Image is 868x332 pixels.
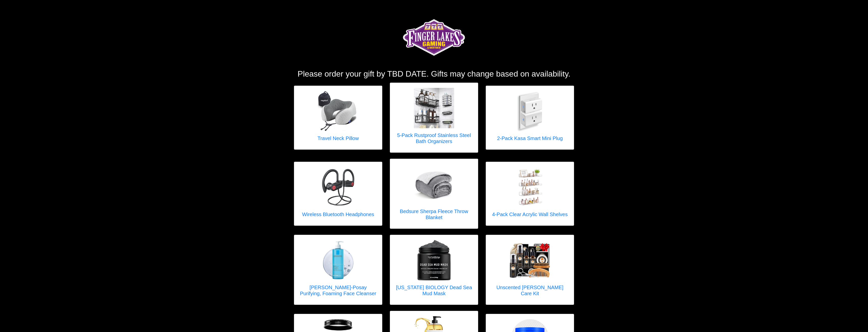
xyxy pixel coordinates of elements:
img: Travel Neck Pillow [318,91,358,131]
a: Bedsure Sherpa Fleece Throw Blanket Bedsure Sherpa Fleece Throw Blanket [395,164,473,223]
a: Travel Neck Pillow Travel Neck Pillow [317,91,359,144]
h5: [PERSON_NAME]-Posay Purifying, Foaming Face Cleanser [299,284,377,296]
img: NEW YORK BIOLOGY Dead Sea Mud Mask [414,240,454,280]
h5: [US_STATE] BIOLOGY Dead Sea Mud Mask [395,284,473,296]
h5: 5-Pack Rustproof Stainless Steel Bath Organizers [395,132,473,144]
h5: Travel Neck Pillow [317,135,359,141]
a: 5-Pack Rustproof Stainless Steel Bath Organizers 5-Pack Rustproof Stainless Steel Bath Organizers [395,88,473,147]
a: La Roche-Posay Purifying, Foaming Face Cleanser [PERSON_NAME]-Posay Purifying, Foaming Face Cleanser [299,240,377,300]
a: Wireless Bluetooth Headphones Wireless Bluetooth Headphones [302,167,374,220]
img: Bedsure Sherpa Fleece Throw Blanket [414,164,454,204]
img: Unscented Beard Care Kit [510,243,550,278]
img: 5-Pack Rustproof Stainless Steel Bath Organizers [414,88,454,128]
img: Logo [401,13,467,63]
img: 2-Pack Kasa Smart Mini Plug [510,91,550,131]
img: La Roche-Posay Purifying, Foaming Face Cleanser [318,240,358,280]
h2: Please order your gift by TBD DATE. Gifts may change based on availability. [294,69,574,79]
a: NEW YORK BIOLOGY Dead Sea Mud Mask [US_STATE] BIOLOGY Dead Sea Mud Mask [395,240,473,300]
h5: Unscented [PERSON_NAME] Care Kit [491,284,569,296]
img: 4-Pack Clear Acrylic Wall Shelves [510,167,550,207]
h5: 4-Pack Clear Acrylic Wall Shelves [492,211,567,217]
h5: Bedsure Sherpa Fleece Throw Blanket [395,208,473,220]
a: 4-Pack Clear Acrylic Wall Shelves 4-Pack Clear Acrylic Wall Shelves [492,167,567,220]
a: Unscented Beard Care Kit Unscented [PERSON_NAME] Care Kit [491,240,569,300]
img: Wireless Bluetooth Headphones [318,167,358,207]
a: 2-Pack Kasa Smart Mini Plug 2-Pack Kasa Smart Mini Plug [497,91,563,144]
h5: 2-Pack Kasa Smart Mini Plug [497,135,563,141]
h5: Wireless Bluetooth Headphones [302,211,374,217]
